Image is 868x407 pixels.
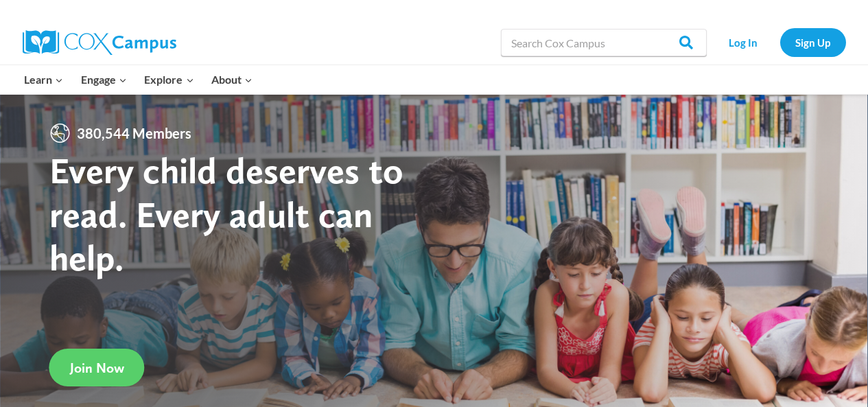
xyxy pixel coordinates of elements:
[49,349,145,386] a: Join Now
[501,29,707,56] input: Search Cox Campus
[144,71,193,89] span: Explore
[23,30,176,55] img: Cox Campus
[780,28,846,56] a: Sign Up
[81,71,127,89] span: Engage
[211,71,253,89] span: About
[71,122,197,144] span: 380,544 Members
[24,71,63,89] span: Learn
[714,28,846,56] nav: Secondary Navigation
[16,65,261,94] nav: Primary Navigation
[714,28,773,56] a: Log In
[70,360,124,376] span: Join Now
[49,148,403,279] strong: Every child deserves to read. Every adult can help.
